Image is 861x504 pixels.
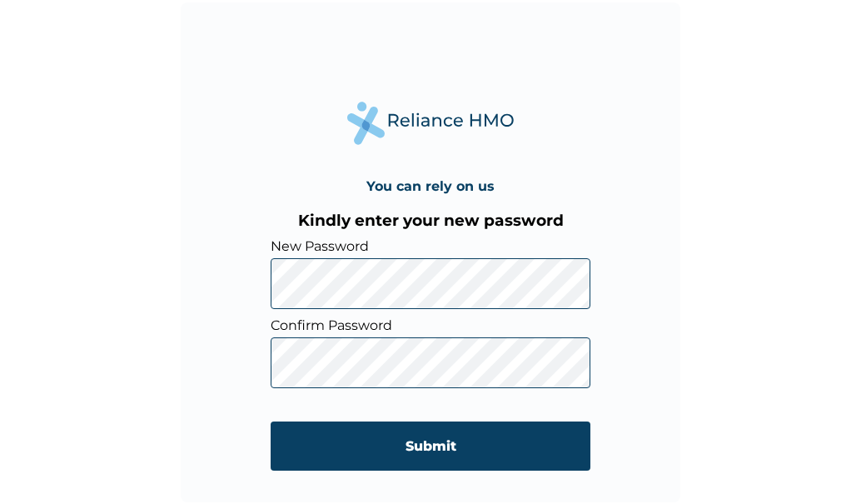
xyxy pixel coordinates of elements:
label: Confirm Password [271,317,590,333]
h3: Kindly enter your new password [271,211,590,230]
h4: You can rely on us [366,178,495,194]
label: New Password [271,238,590,254]
input: Submit [271,422,590,471]
img: Reliance Health's Logo [347,102,514,144]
